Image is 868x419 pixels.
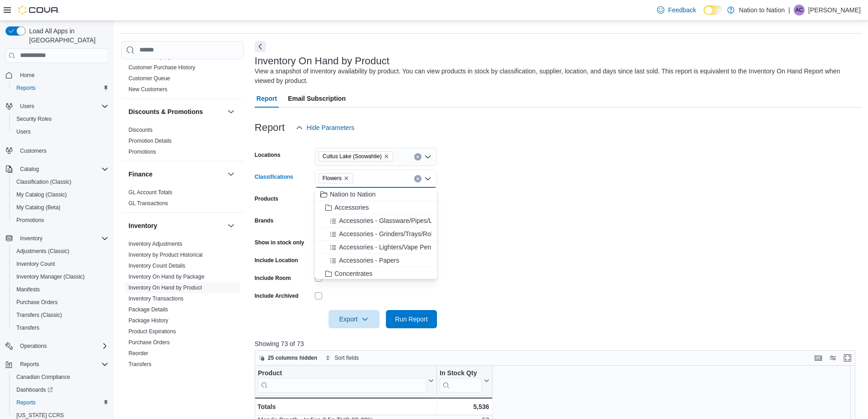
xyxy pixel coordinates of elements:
[16,69,108,81] span: Home
[330,190,375,199] span: Nation to Nation
[414,175,421,182] button: Clear input
[128,170,153,179] h3: Finance
[827,352,838,363] button: Display options
[842,352,853,363] button: Enter fullscreen
[226,106,236,117] button: Discounts & Promotions
[13,322,43,333] a: Transfers
[9,309,112,321] button: Transfers (Classic)
[16,299,58,306] span: Purchase Orders
[20,235,42,242] span: Inventory
[2,100,112,113] button: Users
[16,204,61,211] span: My Catalog (Beta)
[16,311,62,319] span: Transfers (Classic)
[18,5,59,15] img: Cova
[128,263,185,269] a: Inventory Count Details
[16,84,36,92] span: Reports
[16,341,51,352] button: Operations
[16,341,108,352] span: Operations
[16,145,50,156] a: Customers
[16,233,46,244] button: Inventory
[440,369,482,378] div: In Stock Qty
[128,328,176,335] a: Product Expirations
[668,5,696,15] span: Feedback
[13,114,108,124] span: Security Roles
[20,147,46,155] span: Customers
[16,191,67,198] span: My Catalog (Classic)
[440,369,482,393] div: In Stock Qty
[13,297,108,308] span: Purchase Orders
[16,145,108,156] span: Customers
[9,176,112,188] button: Classification (Classic)
[13,83,39,93] a: Reports
[26,26,108,45] span: Load All Apps in [GEOGRAPHIC_DATA]
[255,173,293,181] label: Classifications
[9,201,112,214] button: My Catalog (Beta)
[128,295,184,302] span: Inventory Transactions
[128,350,148,357] a: Reorder
[788,5,790,16] p: |
[344,176,349,181] button: Remove Flowers from selection in this group
[128,361,151,368] span: Transfers
[808,5,861,16] p: [PERSON_NAME]
[16,128,31,135] span: Users
[20,342,47,350] span: Operations
[128,339,170,346] span: Purchase Orders
[13,284,43,295] a: Manifests
[9,371,112,383] button: Canadian Compliance
[315,254,437,267] button: Accessories - Papers
[13,215,108,226] span: Promotions
[128,221,224,230] button: Inventory
[796,5,803,16] span: AC
[255,67,857,86] div: View a snapshot of inventory availability by product. You can view products in stock by classific...
[307,123,354,132] span: Hide Parameters
[315,188,437,201] button: Nation to Nation
[13,397,39,408] a: Reports
[13,259,108,269] span: Inventory Count
[128,273,205,280] span: Inventory On Hand by Package
[13,384,108,395] span: Dashboards
[226,169,236,180] button: Finance
[16,373,70,381] span: Canadian Compliance
[13,372,74,383] a: Canadian Compliance
[128,306,168,313] span: Package Details
[128,200,168,207] a: GL Transactions
[255,151,281,159] label: Locations
[128,64,195,71] a: Customer Purchase History
[292,119,358,137] button: Hide Parameters
[334,310,374,328] span: Export
[13,246,73,257] a: Adjustments (Classic)
[16,178,72,186] span: Classification (Classic)
[255,195,278,202] label: Products
[20,166,39,173] span: Catalog
[13,126,34,137] a: Users
[255,339,862,348] p: Showing 73 of 73
[16,101,108,112] span: Users
[9,321,112,334] button: Transfers
[315,201,437,214] button: Accessories
[128,317,168,324] span: Package History
[318,173,353,183] span: Flowers
[128,148,156,155] span: Promotions
[16,359,43,370] button: Reports
[121,238,244,373] div: Inventory
[258,369,434,393] button: Product
[339,229,442,238] span: Accessories - Grinders/Trays/Rollers
[255,292,298,300] label: Include Archived
[323,174,342,183] span: Flowers
[128,350,148,357] span: Reorder
[9,283,112,296] button: Manifests
[128,317,168,324] a: Package History
[424,153,431,160] button: Open list of options
[13,189,108,200] span: My Catalog (Classic)
[318,151,393,161] span: Cultus Lake (Soowahlie)
[121,124,244,161] div: Discounts & Promotions
[386,310,437,328] button: Run Report
[9,396,112,409] button: Reports
[13,215,48,226] a: Promotions
[9,296,112,309] button: Purchase Orders
[9,188,112,201] button: My Catalog (Classic)
[334,354,359,362] span: Sort fields
[288,89,346,108] span: Email Subscription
